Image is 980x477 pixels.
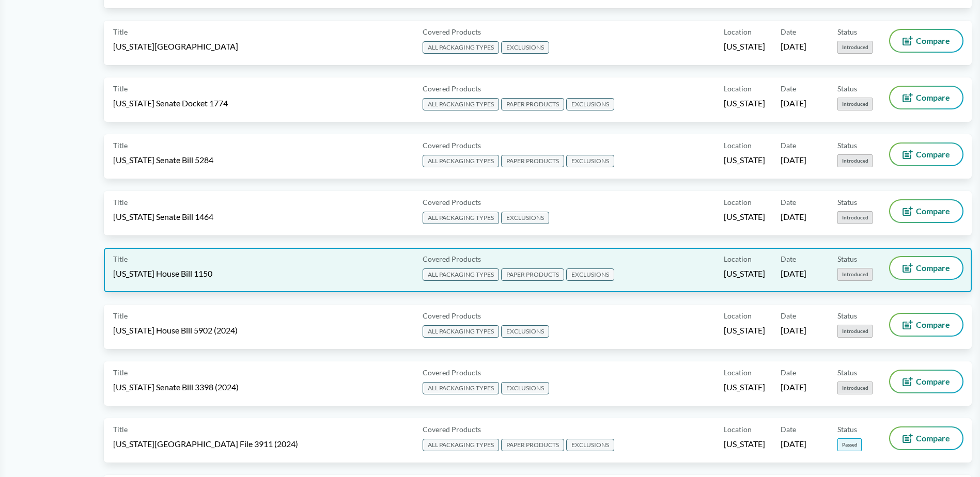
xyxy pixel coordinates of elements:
[781,424,796,435] span: Date
[724,140,752,151] span: Location
[837,197,857,208] span: Status
[837,154,873,167] span: Introduced
[423,26,481,37] span: Covered Products
[724,26,752,37] span: Location
[423,424,481,435] span: Covered Products
[501,41,549,54] span: EXCLUSIONS
[781,381,806,393] span: [DATE]
[724,41,765,52] span: [US_STATE]
[837,253,857,264] span: Status
[781,26,796,37] span: Date
[113,381,239,393] span: [US_STATE] Senate Bill 3398 (2024)
[566,155,614,167] span: EXCLUSIONS
[781,154,806,166] span: [DATE]
[837,41,873,54] span: Introduced
[781,197,796,208] span: Date
[781,211,806,222] span: [DATE]
[113,253,128,264] span: Title
[113,424,128,435] span: Title
[423,310,481,321] span: Covered Products
[113,367,128,378] span: Title
[566,98,614,110] span: EXCLUSIONS
[423,83,481,94] span: Covered Products
[423,212,499,224] span: ALL PACKAGING TYPES
[113,197,128,208] span: Title
[781,367,796,378] span: Date
[423,155,499,167] span: ALL PACKAGING TYPES
[423,325,499,338] span: ALL PACKAGING TYPES
[781,438,806,450] span: [DATE]
[113,98,228,109] span: [US_STATE] Senate Docket 1774
[113,211,213,222] span: [US_STATE] Senate Bill 1464
[724,367,752,378] span: Location
[724,83,752,94] span: Location
[781,253,796,264] span: Date
[113,140,128,151] span: Title
[837,140,857,151] span: Status
[916,321,950,329] span: Compare
[501,325,549,338] span: EXCLUSIONS
[724,325,765,336] span: [US_STATE]
[724,98,765,109] span: [US_STATE]
[916,93,950,102] span: Compare
[890,200,962,222] button: Compare
[501,155,564,167] span: PAPER PRODUCTS
[423,98,499,110] span: ALL PACKAGING TYPES
[781,41,806,52] span: [DATE]
[890,314,962,336] button: Compare
[781,83,796,94] span: Date
[423,439,499,451] span: ALL PACKAGING TYPES
[837,268,873,281] span: Introduced
[501,212,549,224] span: EXCLUSIONS
[890,371,962,392] button: Compare
[113,154,213,166] span: [US_STATE] Senate Bill 5284
[916,377,950,386] span: Compare
[837,438,862,451] span: Passed
[566,439,614,451] span: EXCLUSIONS
[501,382,549,394] span: EXCLUSIONS
[501,268,564,281] span: PAPER PRODUCTS
[501,439,564,451] span: PAPER PRODUCTS
[837,310,857,321] span: Status
[724,424,752,435] span: Location
[423,140,481,151] span: Covered Products
[890,257,962,279] button: Compare
[423,41,499,54] span: ALL PACKAGING TYPES
[890,30,962,52] button: Compare
[837,381,873,394] span: Introduced
[916,264,950,272] span: Compare
[890,144,962,165] button: Compare
[837,211,873,224] span: Introduced
[724,381,765,393] span: [US_STATE]
[423,253,481,264] span: Covered Products
[724,197,752,208] span: Location
[113,26,128,37] span: Title
[113,310,128,321] span: Title
[113,83,128,94] span: Title
[724,438,765,450] span: [US_STATE]
[423,382,499,394] span: ALL PACKAGING TYPES
[501,98,564,110] span: PAPER PRODUCTS
[837,424,857,435] span: Status
[890,427,962,449] button: Compare
[113,325,238,336] span: [US_STATE] House Bill 5902 (2024)
[724,310,752,321] span: Location
[781,140,796,151] span: Date
[916,207,950,215] span: Compare
[724,268,765,279] span: [US_STATE]
[724,154,765,166] span: [US_STATE]
[423,367,481,378] span: Covered Products
[781,310,796,321] span: Date
[724,253,752,264] span: Location
[837,83,857,94] span: Status
[916,150,950,158] span: Compare
[423,268,499,281] span: ALL PACKAGING TYPES
[916,434,950,442] span: Compare
[837,367,857,378] span: Status
[724,211,765,222] span: [US_STATE]
[837,98,873,110] span: Introduced
[837,325,873,338] span: Introduced
[890,87,962,108] button: Compare
[113,438,298,450] span: [US_STATE][GEOGRAPHIC_DATA] File 3911 (2024)
[781,268,806,279] span: [DATE]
